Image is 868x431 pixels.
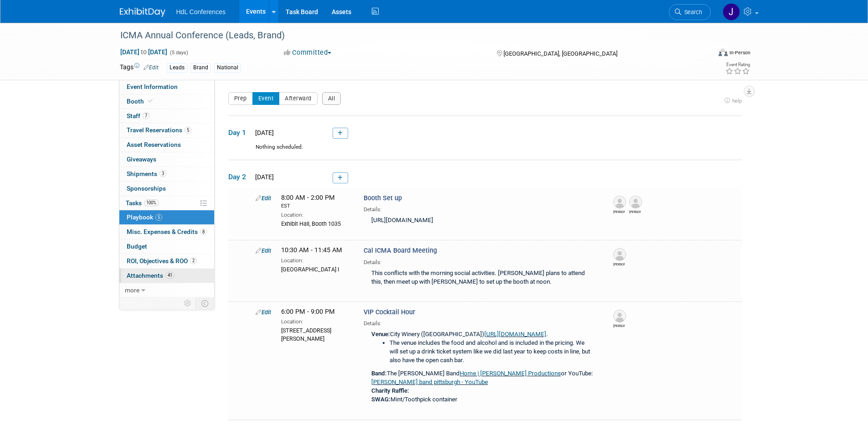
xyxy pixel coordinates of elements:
[364,327,598,408] div: City Winery ([GEOGRAPHIC_DATA]) . The [PERSON_NAME] Band or YouTube: Mint/Toothpick container
[127,83,178,90] span: Event Information
[169,50,188,56] span: (5 days)
[228,128,251,138] span: Day 1
[144,199,159,206] span: 100%
[256,195,271,202] a: Edit
[127,243,147,250] span: Budget
[125,286,139,294] span: more
[364,194,402,202] span: Booth Set up
[252,92,280,105] button: Event
[148,99,153,104] i: Booth reservation complete
[127,126,191,134] span: Travel Reservations
[364,256,598,266] div: Details:
[281,246,342,254] span: 10:30 AM - 11:45 AM
[629,208,641,214] div: Connor Duckworth
[119,239,214,254] a: Budget
[127,98,154,105] span: Booth
[117,27,697,44] div: ICMA Annual Conference (Leads, Brand)
[119,94,214,109] a: Booth
[281,326,350,343] div: [STREET_ADDRESS][PERSON_NAME]
[119,283,214,297] a: more
[371,396,390,403] b: SWAG:
[144,64,159,71] a: Edit
[729,49,750,56] div: In-Person
[127,185,166,192] span: Sponsorships
[200,228,207,235] span: 8
[190,257,197,264] span: 2
[281,308,335,316] span: 6:00 PM - 9:00 PM
[669,4,711,20] a: Search
[657,47,751,61] div: Event Format
[127,213,162,221] span: Playbook
[364,203,598,213] div: Details:
[143,112,149,119] span: 7
[281,219,350,228] div: Exhibit Hall, Booth 1035
[364,317,598,327] div: Details:
[119,254,214,268] a: ROI, Objectives & ROO2
[119,182,214,196] a: Sponsorships
[155,214,162,221] span: 5
[281,194,350,210] span: 8:00 AM - 2:00 PM
[214,63,241,73] div: National
[119,109,214,123] a: Staff7
[371,387,409,394] b: Charity Raffle:
[503,50,617,57] span: [GEOGRAPHIC_DATA], [GEOGRAPHIC_DATA]
[460,370,561,377] a: Home | [PERSON_NAME] Productions
[165,272,175,279] span: 41
[371,370,387,377] b: Band:
[281,255,350,265] div: Location:
[185,127,191,134] span: 5
[119,167,214,181] a: Shipments3
[119,196,214,210] a: Tasks100%
[732,98,742,104] span: help
[629,196,642,208] img: Connor Duckworth
[364,308,415,316] span: VIP Cocktail Hour
[281,48,335,57] button: Committed
[252,129,274,136] span: [DATE]
[613,208,625,214] div: Alex Terrazas
[159,170,166,177] span: 3
[228,143,742,159] div: Nothing scheduled.
[390,339,593,365] li: The venue includes the food and alcohol and is included in the pricing. We will set up a drink ti...
[127,228,207,235] span: Misc. Expenses & Credits
[127,170,166,177] span: Shipments
[228,92,253,105] button: Prep
[613,196,626,208] img: Alex Terrazas
[180,297,196,309] td: Personalize Event Tab Strip
[364,213,598,228] div: [URL][DOMAIN_NAME]
[281,203,350,210] div: EST
[371,379,488,385] a: [PERSON_NAME] band pittsburgh - YouTube
[119,152,214,166] a: Giveaways
[127,141,181,148] span: Asset Reservations
[484,331,546,338] a: [URL][DOMAIN_NAME]
[119,210,214,224] a: Playbook5
[364,247,437,254] span: Cal ICMA Board Meeting
[120,62,159,73] td: Tags
[723,3,740,21] img: Johnny Nguyen
[613,322,625,328] div: Andy Nickerson
[119,123,214,137] a: Travel Reservations5
[126,199,159,207] span: Tasks
[119,225,214,239] a: Misc. Expenses & Credits8
[613,261,625,267] div: Alex Terrazas
[127,257,197,265] span: ROI, Objectives & ROO
[256,247,271,254] a: Edit
[613,248,626,261] img: Alex Terrazas
[119,138,214,152] a: Asset Reservations
[119,80,214,94] a: Event Information
[281,317,350,326] div: Location:
[719,49,728,56] img: Format-Inperson.png
[119,269,214,283] a: Attachments41
[120,48,168,56] span: [DATE] [DATE]
[127,156,156,163] span: Giveaways
[256,309,271,316] a: Edit
[127,272,175,279] span: Attachments
[176,8,226,16] span: HdL Conferences
[167,63,187,73] div: Leads
[127,112,149,119] span: Staff
[322,92,341,105] button: All
[195,297,214,309] td: Toggle Event Tabs
[371,331,390,338] b: Venue:
[681,9,702,16] span: Search
[252,173,274,181] span: [DATE]
[279,92,318,105] button: Afterward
